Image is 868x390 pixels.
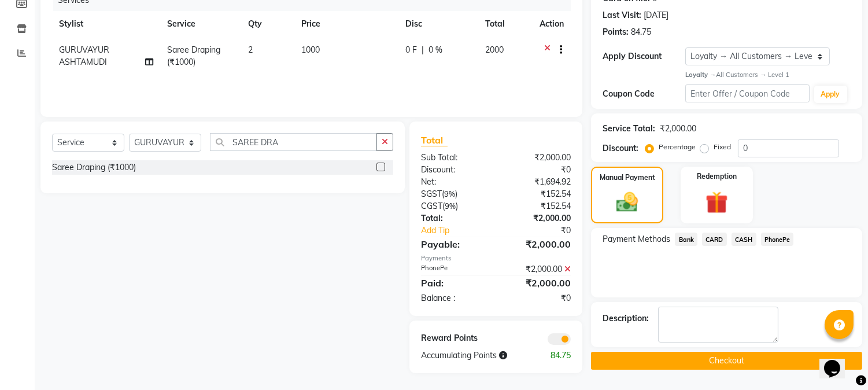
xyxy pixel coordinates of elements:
[697,171,737,182] label: Redemption
[496,237,580,251] div: ₹2,000.00
[631,26,651,38] div: 84.75
[510,225,580,237] div: ₹0
[412,152,496,164] div: Sub Total:
[600,172,655,183] label: Manual Payment
[496,152,580,164] div: ₹2,000.00
[496,263,580,275] div: ₹2,000.00
[444,189,455,198] span: 9%
[412,332,496,345] div: Reward Points
[405,44,417,56] span: 0 F
[301,45,320,55] span: 1000
[496,164,580,176] div: ₹0
[412,200,496,212] div: ( )
[496,292,580,304] div: ₹0
[485,45,504,55] span: 2000
[685,70,851,80] div: All Customers → Level 1
[591,352,862,370] button: Checkout
[412,188,496,200] div: ( )
[685,71,716,79] strong: Loyalty →
[538,349,579,362] div: 84.75
[660,123,696,135] div: ₹2,000.00
[429,44,442,56] span: 0 %
[445,201,456,211] span: 9%
[644,9,668,21] div: [DATE]
[412,225,510,237] a: Add Tip
[603,123,655,135] div: Service Total:
[422,44,424,56] span: |
[603,9,641,21] div: Last Visit:
[412,164,496,176] div: Discount:
[241,11,295,37] th: Qty
[210,133,377,151] input: Search or Scan
[496,188,580,200] div: ₹152.54
[603,233,670,245] span: Payment Methods
[478,11,533,37] th: Total
[496,176,580,188] div: ₹1,694.92
[533,11,571,37] th: Action
[412,292,496,304] div: Balance :
[398,11,478,37] th: Disc
[421,253,571,263] div: Payments
[52,161,136,174] div: Saree Draping (₹1000)
[732,233,756,246] span: CASH
[714,142,731,152] label: Fixed
[603,50,685,62] div: Apply Discount
[168,45,221,67] span: Saree Draping (₹1000)
[412,263,496,275] div: PhonePe
[603,88,685,100] div: Coupon Code
[412,176,496,188] div: Net:
[421,201,442,211] span: CGST
[819,344,856,378] iframe: chat widget
[496,200,580,212] div: ₹152.54
[610,190,644,215] img: _cash.svg
[412,237,496,251] div: Payable:
[248,45,253,55] span: 2
[412,276,496,290] div: Paid:
[699,189,735,217] img: _gift.svg
[421,189,442,199] span: SGST
[421,134,448,146] span: Total
[761,233,794,246] span: PhonePe
[814,86,847,103] button: Apply
[412,212,496,225] div: Total:
[161,11,241,37] th: Service
[294,11,398,37] th: Price
[59,45,109,67] span: GURUVAYUR ASHTAMUDI
[603,142,638,154] div: Discount:
[685,84,809,102] input: Enter Offer / Coupon Code
[52,11,161,37] th: Stylist
[412,349,538,362] div: Accumulating Points
[603,26,629,38] div: Points:
[496,276,580,290] div: ₹2,000.00
[675,233,697,246] span: Bank
[603,312,649,325] div: Description:
[496,212,580,225] div: ₹2,000.00
[702,233,727,246] span: CARD
[659,142,696,152] label: Percentage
